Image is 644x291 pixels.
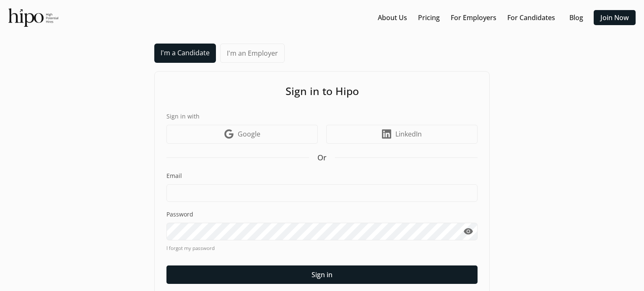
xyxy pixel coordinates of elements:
[507,13,555,23] a: For Candidates
[326,125,478,144] a: LinkedIn
[600,13,629,23] a: Join Now
[395,129,422,139] span: LinkedIn
[238,129,260,139] span: Google
[374,10,410,25] button: About Us
[166,172,478,180] label: Email
[220,44,285,63] a: I'm an Employer
[166,125,318,144] a: Google
[378,13,407,23] a: About Us
[415,10,443,25] button: Pricing
[166,112,478,121] label: Sign in with
[317,152,327,163] span: Or
[459,223,478,240] button: visibility
[166,210,478,219] label: Password
[569,13,583,23] a: Blog
[594,10,636,25] button: Join Now
[463,227,473,237] span: visibility
[154,44,216,63] a: I'm a Candidate
[166,83,478,99] h1: Sign in to Hipo
[563,10,589,25] button: Blog
[447,10,500,25] button: For Employers
[451,13,496,23] a: For Employers
[418,13,440,23] a: Pricing
[504,10,558,25] button: For Candidates
[312,270,332,280] span: Sign in
[166,265,478,284] button: Sign in
[166,245,478,252] a: I forgot my password
[8,8,58,27] img: official-logo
